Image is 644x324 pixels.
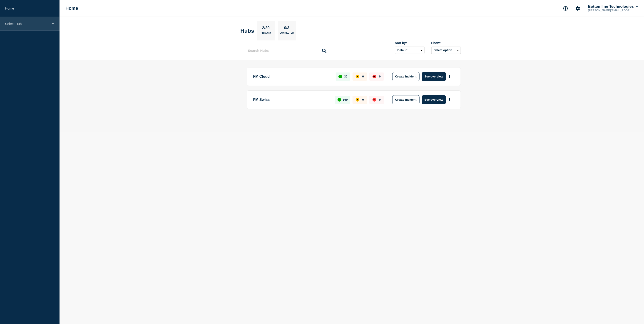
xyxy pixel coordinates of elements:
[5,22,49,26] p: Select Hub
[422,72,446,81] button: See overview
[338,98,341,102] div: up
[392,95,420,104] button: Create incident
[362,75,364,78] p: 0
[280,32,294,36] p: Connected
[587,9,634,12] p: [PERSON_NAME][EMAIL_ADDRESS][PERSON_NAME][DOMAIN_NAME]
[587,4,639,9] button: Bottomline Technologies
[243,46,329,55] input: Search Hubs
[373,98,376,102] div: down
[431,47,461,54] button: Select option
[356,98,359,102] div: affected
[260,26,271,32] p: 2/20
[253,95,330,104] p: FM Swiss
[343,98,348,101] p: 169
[261,32,271,36] p: Primary
[282,26,291,32] p: 0/3
[395,41,425,45] div: Sort by:
[241,28,254,34] h2: Hubs
[253,72,331,81] p: FM Cloud
[338,75,342,78] div: up
[344,75,347,78] p: 30
[422,95,446,104] button: See overview
[379,98,381,101] p: 0
[392,72,420,81] button: Create incident
[561,4,570,13] button: Support
[362,98,364,101] p: 0
[356,75,359,78] div: affected
[447,95,453,104] button: More actions
[379,75,381,78] p: 0
[447,72,453,81] button: More actions
[573,4,583,13] button: Account settings
[373,75,376,78] div: down
[395,47,425,54] select: Sort by
[431,41,461,45] div: Show:
[65,6,78,11] h1: Home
